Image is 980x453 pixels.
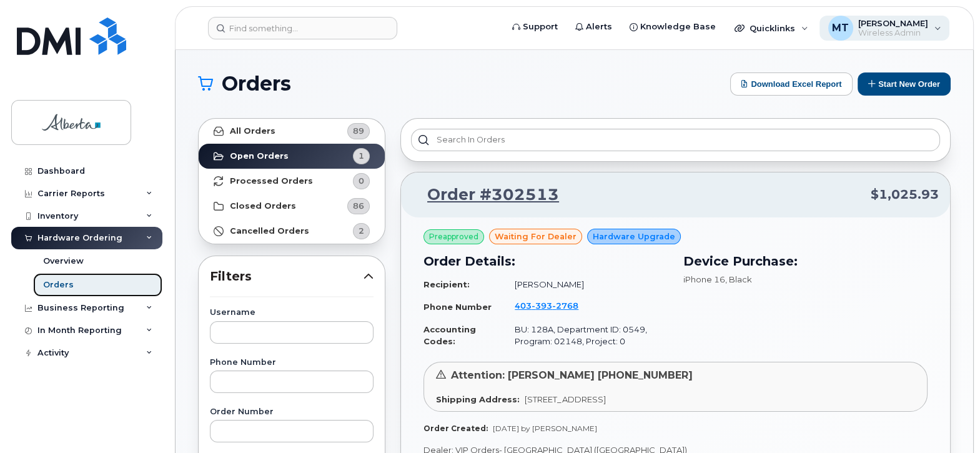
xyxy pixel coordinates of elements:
span: 2768 [552,301,578,311]
span: Hardware Upgrade [593,231,675,242]
span: 393 [532,301,552,311]
h3: Order Details: [423,252,668,271]
strong: Processed Orders [230,176,313,186]
strong: Open Orders [230,151,289,161]
strong: Closed Orders [230,201,296,211]
a: Open Orders1 [199,144,385,169]
span: Attention: [PERSON_NAME] [PHONE_NUMBER] [451,369,693,381]
button: Start New Order [858,72,951,96]
span: , Black [725,274,752,284]
label: Order Number [210,408,374,416]
a: Order #302513 [412,184,559,206]
span: 89 [353,125,364,137]
span: 0 [359,175,364,187]
span: 86 [353,200,364,212]
span: 2 [359,225,364,237]
h3: Device Purchase: [683,252,928,271]
span: iPhone 16 [683,274,725,284]
span: [DATE] by [PERSON_NAME] [493,424,597,433]
label: Username [210,309,374,317]
label: Phone Number [210,359,374,367]
a: 4033932768 [515,301,593,311]
td: [PERSON_NAME] [503,274,668,296]
strong: Accounting Codes: [423,324,476,346]
strong: Order Created: [423,424,488,433]
span: 1 [359,150,364,162]
span: Filters [210,267,364,286]
td: BU: 128A, Department ID: 0549, Program: 02148, Project: 0 [503,319,668,352]
button: Download Excel Report [730,72,853,96]
span: Orders [222,74,291,93]
span: Preapproved [429,231,478,242]
a: All Orders89 [199,119,385,144]
strong: Recipient: [423,279,470,289]
span: $1,025.93 [871,186,939,204]
input: Search in orders [411,129,940,151]
a: Processed Orders0 [199,169,385,194]
a: Cancelled Orders2 [199,219,385,244]
a: Closed Orders86 [199,194,385,219]
span: [STREET_ADDRESS] [525,394,606,404]
strong: Phone Number [423,302,492,312]
span: 403 [515,301,578,311]
span: waiting for dealer [495,231,577,242]
strong: All Orders [230,126,275,136]
strong: Cancelled Orders [230,226,309,236]
strong: Shipping Address: [436,394,520,404]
